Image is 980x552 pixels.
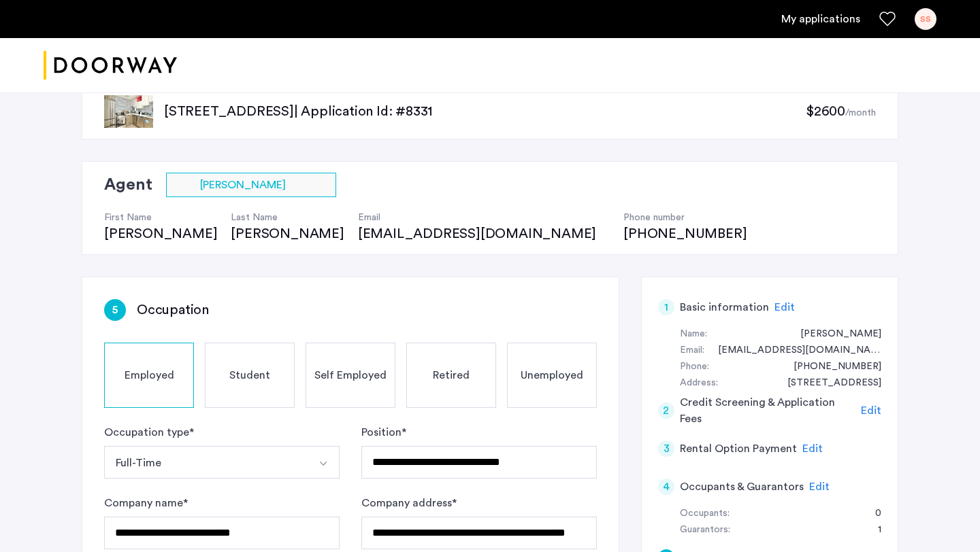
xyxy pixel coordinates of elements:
[44,40,177,91] a: Cazamio logo
[164,102,806,121] p: [STREET_ADDRESS] | Application Id: #8331
[104,95,153,128] img: apartment
[802,443,823,454] span: Edit
[358,211,610,224] h4: Email
[521,367,583,383] span: Unemployed
[680,359,709,375] div: Phone:
[104,173,152,197] h2: Agent
[229,367,270,383] span: Student
[680,479,804,495] h5: Occupants & Guarantors
[704,343,881,359] div: sajan.samuel45@gmail.com
[845,108,876,118] sub: /month
[314,367,387,383] span: Self Employed
[658,441,674,457] div: 3
[231,211,344,224] h4: Last Name
[104,424,194,441] label: Occupation type *
[361,424,406,441] label: Position *
[680,522,730,538] div: Guarantors:
[879,11,896,27] a: Favorites
[623,211,747,224] h4: Phone number
[774,302,795,313] span: Edit
[806,105,845,118] span: $2600
[44,40,177,91] img: logo
[125,367,174,383] span: Employed
[787,326,881,343] div: Sajan Samuel
[104,446,308,479] button: Select option
[623,224,747,243] div: [PHONE_NUMBER]
[137,300,209,320] h3: Occupation
[231,224,344,243] div: [PERSON_NAME]
[680,299,769,315] h5: Basic information
[104,224,217,243] div: [PERSON_NAME]
[104,299,126,321] div: 5
[680,343,704,359] div: Email:
[307,446,340,479] button: Select option
[915,8,936,30] div: SS
[658,299,674,315] div: 1
[433,367,470,383] span: Retired
[658,479,674,495] div: 4
[780,359,881,375] div: +13475933777
[809,481,830,492] span: Edit
[864,522,881,538] div: 1
[358,224,610,243] div: [EMAIL_ADDRESS][DOMAIN_NAME]
[680,394,856,427] h5: Credit Screening & Application Fees
[680,326,707,343] div: Name:
[774,375,881,392] div: 232-03 Hillside Avenue, #Floor 1
[781,11,860,27] a: My application
[861,405,881,416] span: Edit
[680,375,718,392] div: Address:
[318,458,329,469] img: arrow
[658,402,674,419] div: 2
[104,211,217,224] h4: First Name
[361,495,457,511] label: Company address *
[680,441,797,457] h5: Rental Option Payment
[680,506,730,522] div: Occupants:
[862,506,881,522] div: 0
[104,495,188,511] label: Company name *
